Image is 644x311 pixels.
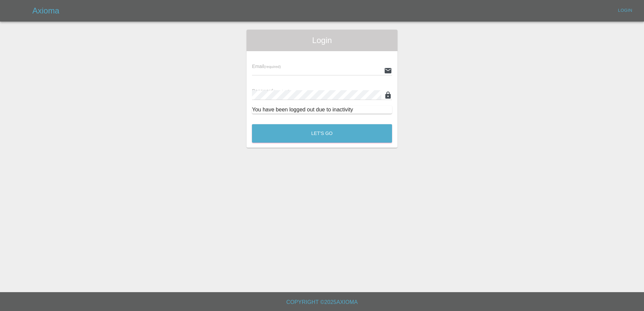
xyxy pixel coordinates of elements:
span: Password [252,88,290,94]
h5: Axioma [32,5,59,16]
h6: Copyright © 2025 Axioma [5,298,639,307]
div: You have been logged out due to inactivity [252,106,392,114]
a: Login [614,5,636,16]
span: Login [252,35,392,46]
small: (required) [273,89,290,93]
button: Let's Go [252,124,392,143]
small: (required) [264,65,281,69]
span: Email [252,64,281,69]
